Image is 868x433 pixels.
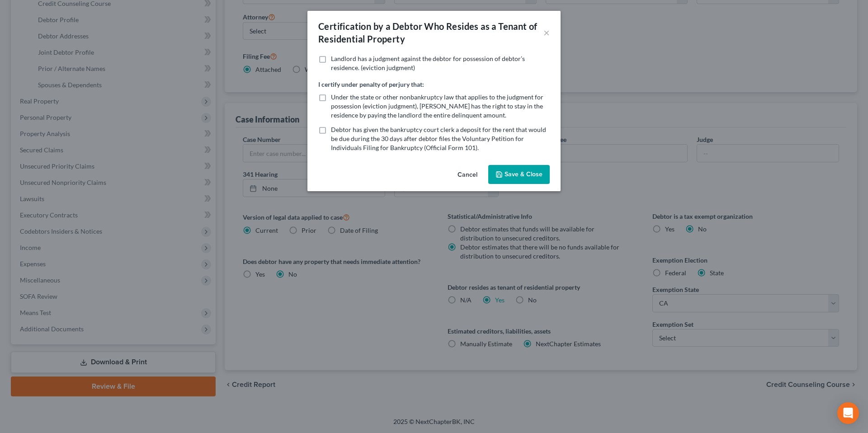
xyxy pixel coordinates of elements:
button: Cancel [450,166,485,184]
button: × [543,27,550,38]
span: Under the state or other nonbankruptcy law that applies to the judgment for possession (eviction ... [331,93,543,119]
label: I certify under penalty of perjury that: [318,80,424,89]
div: Certification by a Debtor Who Resides as a Tenant of Residential Property [318,20,543,45]
button: Save & Close [488,165,550,184]
div: Open Intercom Messenger [837,402,859,424]
span: Debtor has given the bankruptcy court clerk a deposit for the rent that would be due during the 3... [331,126,546,151]
span: Landlord has a judgment against the debtor for possession of debtor’s residence. (eviction judgment) [331,55,525,71]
